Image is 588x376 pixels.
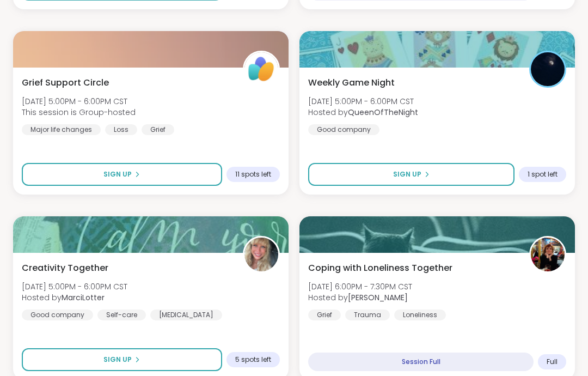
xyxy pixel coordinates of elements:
[308,163,514,186] button: Sign Up
[531,238,565,271] img: Judy
[22,124,101,135] div: Major life changes
[22,348,222,371] button: Sign Up
[528,170,558,179] span: 1 spot left
[308,96,418,107] span: [DATE] 5:00PM - 6:00PM CST
[308,310,341,320] div: Grief
[235,355,271,364] span: 5 spots left
[22,292,127,303] span: Hosted by
[22,310,93,320] div: Good company
[308,76,395,89] span: Weekly Game Night
[235,170,271,179] span: 11 spots left
[22,107,136,118] span: This session is Group-hosted
[22,163,222,186] button: Sign Up
[348,107,418,118] b: QueenOfTheNight
[22,96,136,107] span: [DATE] 5:00PM - 6:00PM CST
[547,357,558,366] span: Full
[308,262,452,275] span: Coping with Loneliness Together
[308,353,534,371] div: Session Full
[308,292,412,303] span: Hosted by
[150,310,222,320] div: [MEDICAL_DATA]
[105,124,137,135] div: Loss
[393,169,421,179] span: Sign Up
[22,76,109,89] span: Grief Support Circle
[348,292,408,303] b: [PERSON_NAME]
[244,238,278,271] img: MarciLotter
[531,52,565,86] img: QueenOfTheNight
[142,124,174,135] div: Grief
[308,281,412,292] span: [DATE] 6:00PM - 7:30PM CST
[345,310,390,320] div: Trauma
[62,292,105,303] b: MarciLotter
[22,262,108,275] span: Creativity Together
[308,107,418,118] span: Hosted by
[22,281,127,292] span: [DATE] 5:00PM - 6:00PM CST
[97,310,146,320] div: Self-care
[394,310,446,320] div: Loneliness
[244,52,278,86] img: ShareWell
[308,124,379,135] div: Good company
[103,169,132,179] span: Sign Up
[103,355,132,365] span: Sign Up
